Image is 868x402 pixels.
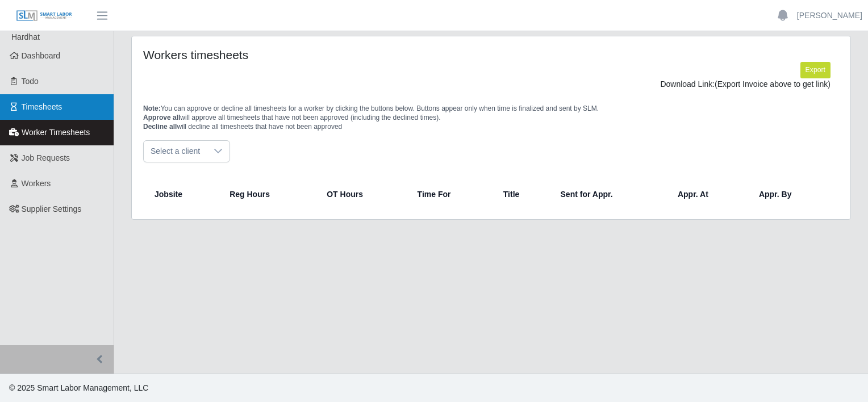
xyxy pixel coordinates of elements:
a: [PERSON_NAME] [797,10,862,22]
span: Worker Timesheets [22,128,90,137]
th: Reg Hours [220,181,318,208]
span: Note: [143,104,161,112]
th: Sent for Appr. [552,181,669,208]
span: Todo [22,77,39,86]
th: Appr. By [750,181,834,208]
h4: Workers timesheets [143,48,423,62]
span: (Export Invoice above to get link) [715,79,831,89]
span: Timesheets [22,102,62,111]
div: Download Link: [152,78,831,90]
span: Dashboard [22,51,61,60]
span: Select a client [144,141,207,162]
span: Decline all [143,123,177,131]
span: Hardhat [11,32,40,41]
span: © 2025 Smart Labor Management, LLC [9,383,148,392]
span: Job Requests [22,153,70,162]
p: You can approve or decline all timesheets for a worker by clicking the buttons below. Buttons app... [143,104,839,131]
span: Supplier Settings [22,204,82,213]
th: Title [494,181,552,208]
span: Approve all [143,114,180,122]
img: SLM Logo [16,10,73,22]
th: Time For [408,181,494,208]
button: Export [800,62,831,78]
th: Jobsite [148,181,220,208]
span: Workers [22,179,51,188]
th: Appr. At [669,181,750,208]
th: OT Hours [318,181,408,208]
